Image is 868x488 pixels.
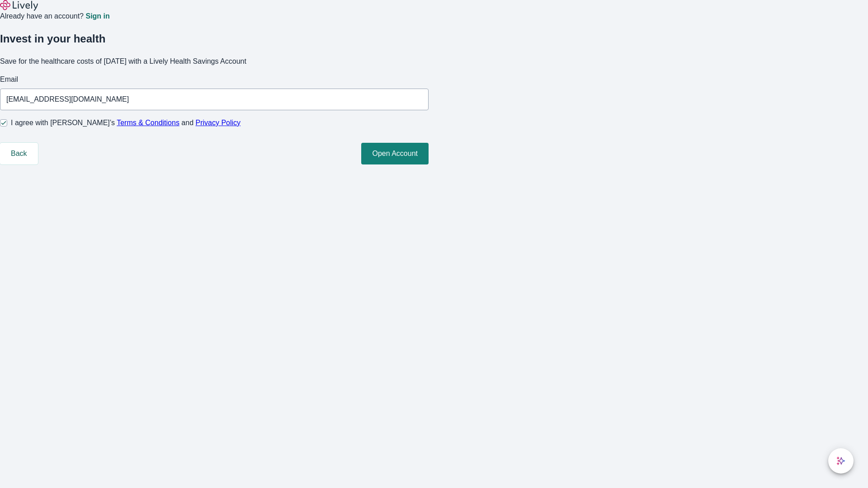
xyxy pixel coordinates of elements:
svg: Lively AI Assistant [836,456,845,465]
button: Open Account [361,143,429,164]
a: Terms & Conditions [117,119,179,127]
a: Sign in [85,13,109,20]
button: chat [828,448,854,474]
a: Privacy Policy [196,119,241,127]
span: I agree with [PERSON_NAME]’s and [11,117,241,128]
